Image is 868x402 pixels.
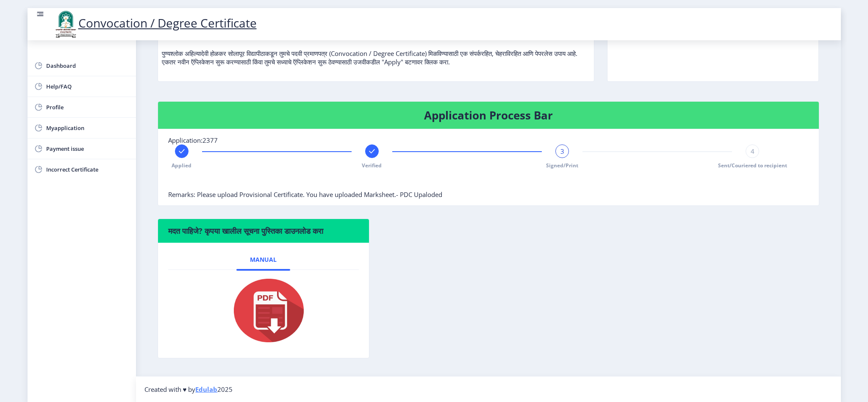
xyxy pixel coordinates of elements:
[46,123,129,133] span: Myapplication
[546,162,578,169] span: Signed/Print
[46,164,129,175] span: Incorrect Certificate
[250,256,277,263] span: Manual
[168,108,809,122] h4: Application Process Bar
[172,162,191,169] span: Applied
[28,97,136,117] a: Profile
[718,162,787,169] span: Sent/Couriered to recipient
[53,15,257,31] a: Convocation / Degree Certificate
[751,147,754,155] span: 4
[28,139,136,159] a: Payment issue
[28,76,136,97] a: Help/FAQ
[144,385,233,394] span: Created with ♥ by 2025
[221,277,306,344] img: pdf.png
[362,162,382,169] span: Verified
[236,250,290,270] a: Manual
[28,55,136,76] a: Dashboard
[46,144,129,154] span: Payment issue
[46,102,129,112] span: Profile
[168,190,442,199] span: Remarks: Please upload Provisional Certificate. You have uploaded Marksheet.- PDC Upaloded
[195,385,217,394] a: Edulab
[168,136,218,144] span: Application:2377
[28,159,136,180] a: Incorrect Certificate
[168,226,359,236] h6: मदत पाहिजे? कृपया खालील सूचना पुस्तिका डाउनलोड करा
[162,32,590,66] p: पुण्यश्लोक अहिल्यादेवी होळकर सोलापूर विद्यापीठाकडून तुमचे पदवी प्रमाणपत्र (Convocation / Degree C...
[46,81,129,91] span: Help/FAQ
[28,118,136,138] a: Myapplication
[46,61,129,71] span: Dashboard
[53,10,78,39] img: logo
[560,147,564,155] span: 3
